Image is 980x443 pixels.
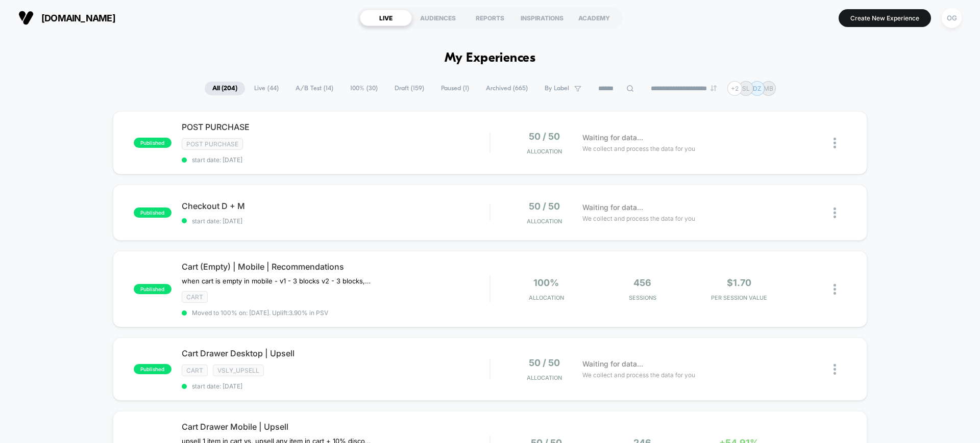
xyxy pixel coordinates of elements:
[529,294,564,301] span: Allocation
[545,85,569,92] span: By Label
[527,148,562,155] span: Allocation
[18,10,34,25] img: Visually logo
[478,82,535,95] span: Archived ( 665 )
[205,82,245,95] span: All ( 204 )
[247,82,286,95] span: Live ( 44 )
[942,8,962,28] div: OG
[15,10,118,26] button: [DOMAIN_NAME]
[568,10,620,26] div: ACADEMY
[764,85,773,92] p: MB
[182,122,489,132] span: POST PURCHASE
[727,277,751,288] span: $1.70
[582,144,695,153] span: We collect and process the data for you
[134,284,171,294] span: published
[834,284,836,295] img: close
[834,364,836,375] img: close
[412,10,464,26] div: AUDIENCES
[192,309,328,317] span: Moved to 100% on: [DATE] . Uplift: 3.90% in PSV
[839,9,931,27] button: Create New Experience
[134,138,171,148] span: published
[582,202,643,213] span: Waiting for data...
[582,214,695,223] span: We collect and process the data for you
[182,201,489,211] span: Checkout D + M
[41,13,115,23] span: [DOMAIN_NAME]
[527,218,562,225] span: Allocation
[433,82,477,95] span: Paused ( 1 )
[134,207,171,218] span: published
[597,294,689,301] span: Sessions
[445,51,536,66] h1: My Experiences
[182,364,208,376] span: cart
[529,131,560,142] span: 50 / 50
[182,422,489,432] span: Cart Drawer Mobile | Upsell
[727,81,742,96] div: + 2
[753,85,762,92] p: DZ
[342,82,385,95] span: 100% ( 30 )
[582,358,643,370] span: Waiting for data...
[633,277,651,288] span: 456
[288,82,341,95] span: A/B Test ( 14 )
[834,138,836,148] img: close
[582,370,695,380] span: We collect and process the data for you
[360,10,412,26] div: LIVE
[529,201,560,212] span: 50 / 50
[742,85,750,92] p: SL
[939,8,965,29] button: OG
[182,277,371,285] span: when cart is empty in mobile - v1 - 3 blocks v2 - 3 blocks, redesign, change of 'shop all' button...
[182,262,489,272] span: Cart (Empty) | Mobile | Recommendations
[582,132,643,143] span: Waiting for data...
[693,294,785,301] span: PER SESSION VALUE
[464,10,516,26] div: REPORTS
[182,138,243,150] span: Post Purchase
[134,364,171,374] span: published
[533,277,559,288] span: 100%
[182,217,489,225] span: start date: [DATE]
[182,382,489,390] span: start date: [DATE]
[182,291,208,303] span: cart
[527,374,562,381] span: Allocation
[182,348,489,358] span: Cart Drawer Desktop | Upsell
[182,156,489,164] span: start date: [DATE]
[516,10,568,26] div: INSPIRATIONS
[387,82,432,95] span: Draft ( 159 )
[834,207,836,218] img: close
[529,357,560,368] span: 50 / 50
[213,364,264,376] span: vsly_upsell
[710,85,717,91] img: end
